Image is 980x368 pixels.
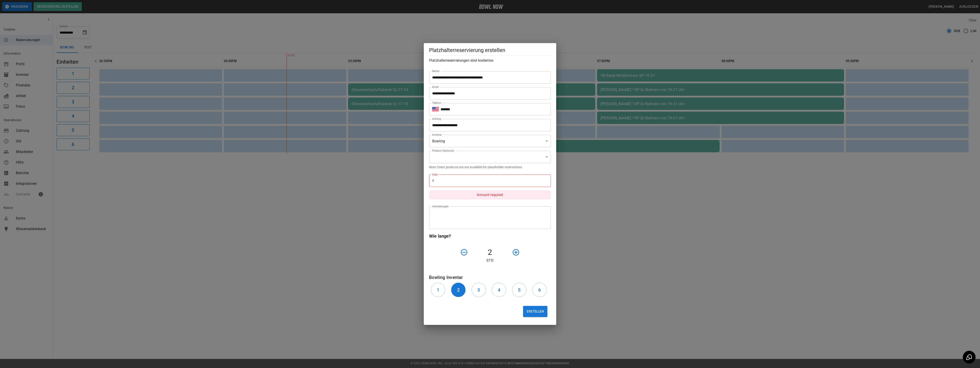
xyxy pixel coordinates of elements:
[429,151,551,163] div: ​
[518,286,520,294] h6: 5
[429,274,551,281] h6: Bowling Inventar
[492,283,506,297] button: 4
[429,57,551,64] h6: Platzhalterreservierungen sind kostenlos
[429,165,551,169] p: Note: Event products are not available for placeholder reservations
[470,248,510,257] h4: 2
[432,117,441,121] label: Anfang
[432,106,439,112] button: Select country
[532,283,547,297] button: 6
[432,178,434,183] p: €
[429,119,548,131] input: Choose date, selected date is Oct 16, 2025
[432,101,441,105] label: Telefon
[512,283,526,297] button: 5
[429,258,551,263] p: Std
[429,47,551,54] h5: Platzhalterreservierung erstellen
[437,286,439,294] h6: 1
[457,286,460,294] h6: 2
[471,283,486,297] button: 3
[538,286,541,294] h6: 6
[523,306,547,317] button: Erstellen
[477,286,480,294] h6: 3
[429,233,551,240] h6: Wie lange?
[451,283,465,297] button: 2
[429,135,551,147] div: Bowling
[431,283,445,297] button: 1
[429,191,551,199] p: Amount required
[498,286,500,294] h6: 4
